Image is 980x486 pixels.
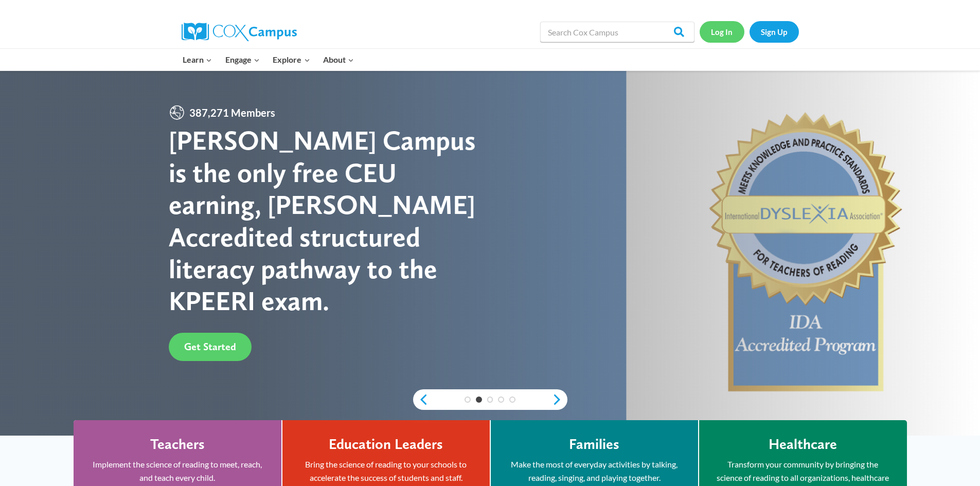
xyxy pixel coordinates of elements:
p: Make the most of everyday activities by talking, reading, singing, and playing together. [506,458,683,484]
h4: Healthcare [769,436,837,453]
a: previous [413,393,429,406]
a: next [552,393,567,406]
h4: Families [569,436,619,453]
a: 2 [476,397,482,403]
button: Child menu of About [316,49,361,70]
nav: Secondary Navigation [700,21,799,42]
button: Child menu of Explore [266,49,317,70]
a: 4 [498,397,504,403]
h4: Education Leaders [329,436,443,453]
a: Sign Up [750,21,799,42]
button: Child menu of Learn [176,49,219,70]
a: 5 [509,397,515,403]
a: Log In [700,21,744,42]
nav: Primary Navigation [176,49,361,70]
button: Child menu of Engage [219,49,266,70]
span: Get Started [184,340,236,353]
h4: Teachers [150,436,205,453]
div: [PERSON_NAME] Campus is the only free CEU earning, [PERSON_NAME] Accredited structured literacy p... [169,124,490,317]
p: Implement the science of reading to meet, reach, and teach every child. [89,458,266,484]
a: 3 [487,397,493,403]
a: Get Started [169,333,252,361]
span: 387,271 Members [185,104,279,121]
input: Search Cox Campus [540,22,694,42]
a: 1 [465,397,471,403]
div: content slider buttons [413,389,567,410]
p: Bring the science of reading to your schools to accelerate the success of students and staff. [298,458,474,484]
img: Cox Campus [182,23,297,41]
